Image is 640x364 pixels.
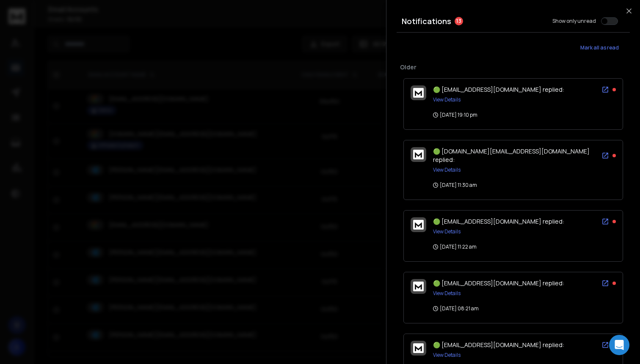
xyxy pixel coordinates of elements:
span: 13 [455,17,463,25]
button: View Details [433,228,461,235]
button: Mark all as read [569,39,630,56]
p: [DATE] 11:30 am [433,182,477,189]
div: Open Intercom Messenger [609,335,629,355]
button: View Details [433,167,461,173]
span: Mark all as read [580,44,619,51]
button: View Details [433,352,461,359]
span: 🟢 [EMAIL_ADDRESS][DOMAIN_NAME] replied: [433,217,564,225]
span: 🟢 [DOMAIN_NAME][EMAIL_ADDRESS][DOMAIN_NAME] replied: [433,147,590,164]
span: 🟢 [EMAIL_ADDRESS][DOMAIN_NAME] replied: [433,279,564,287]
p: [DATE] 08:21 am [433,305,479,312]
h3: Notifications [402,15,451,27]
img: logo [413,282,424,291]
p: [DATE] 19:10 pm [433,112,477,118]
span: 🟢 [EMAIL_ADDRESS][DOMAIN_NAME] replied: [433,341,564,349]
img: logo [413,150,424,159]
button: View Details [433,290,461,297]
img: logo [413,220,424,230]
button: View Details [433,96,461,103]
img: logo [413,343,424,353]
label: Show only unread [552,18,596,25]
p: Older [400,63,626,71]
span: 🟢 [EMAIL_ADDRESS][DOMAIN_NAME] replied: [433,85,564,93]
p: [DATE] 11:22 am [433,244,477,250]
img: logo [413,88,424,98]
